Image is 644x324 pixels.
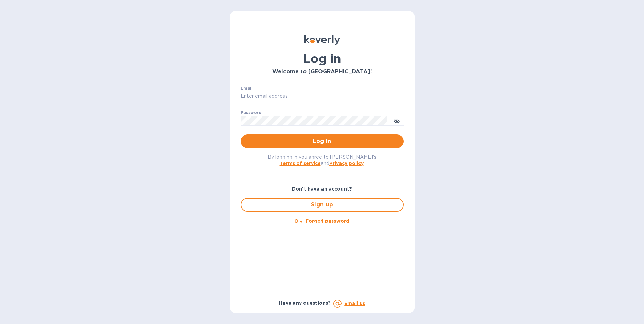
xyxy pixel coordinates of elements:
[247,201,398,209] span: Sign up
[292,186,352,192] b: Don't have an account?
[246,137,398,145] span: Log in
[241,69,404,75] h3: Welcome to [GEOGRAPHIC_DATA]!
[279,300,331,306] b: Have any questions?
[241,134,404,148] button: Log in
[241,111,261,115] label: Password
[329,161,364,166] a: Privacy policy
[306,218,349,224] u: Forgot password
[280,161,321,166] a: Terms of service
[268,154,376,166] span: By logging in you agree to [PERSON_NAME]'s and .
[304,35,340,45] img: Koverly
[241,91,404,102] input: Enter email address
[241,52,404,66] h1: Log in
[241,86,253,90] label: Email
[344,301,365,306] a: Email us
[390,114,404,127] button: toggle password visibility
[241,198,404,212] button: Sign up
